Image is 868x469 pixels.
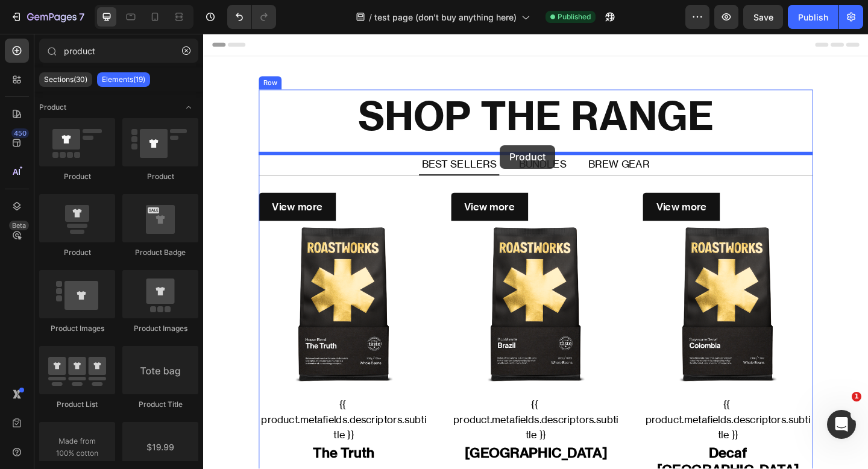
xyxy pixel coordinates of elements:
iframe: Intercom live chat [827,410,856,439]
span: Published [558,11,591,22]
p: 7 [79,10,84,24]
div: Publish [798,11,828,24]
div: Product [39,247,115,258]
div: Beta [9,221,29,230]
div: Product List [39,399,115,410]
button: Save [743,5,783,29]
span: test page (don't buy anything here) [374,11,517,24]
div: Undo/Redo [227,5,276,29]
div: Product [122,171,198,182]
span: Product [39,102,66,113]
p: Sections(30) [44,75,87,84]
iframe: To enrich screen reader interactions, please activate Accessibility in Grammarly extension settings [203,34,868,469]
div: Product [39,171,115,182]
span: Save [753,12,773,22]
div: Product Badge [122,247,198,258]
div: 450 [11,128,29,138]
div: Product Title [122,399,198,410]
p: Elements(19) [102,75,145,84]
div: Product Images [122,323,198,334]
span: 1 [852,392,861,401]
button: 7 [5,5,90,29]
span: / [369,11,372,24]
div: Product Images [39,323,115,334]
span: Toggle open [179,98,198,117]
button: Publish [788,5,838,29]
input: Search Sections & Elements [39,39,198,63]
